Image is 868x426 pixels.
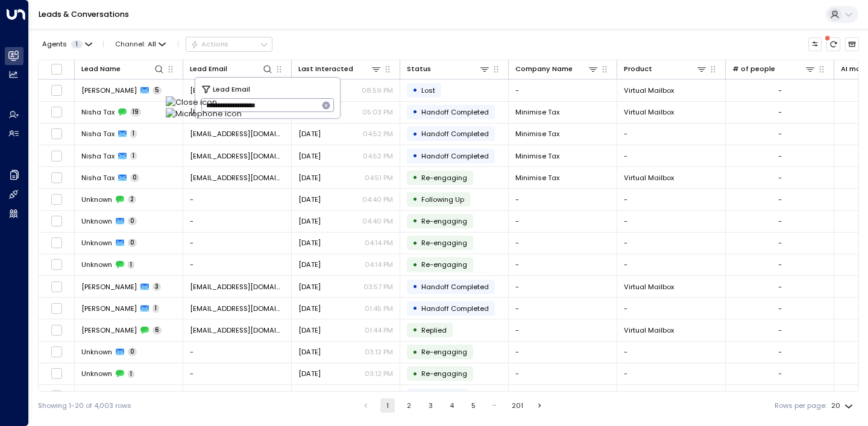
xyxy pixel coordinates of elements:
[81,216,112,226] span: Unknown
[362,107,393,117] p: 05:03 PM
[130,174,139,182] span: 0
[51,390,63,402] span: Toggle select row
[421,216,467,226] span: Trigger
[365,347,393,357] p: 03:12 PM
[775,401,826,411] label: Rows per page:
[81,325,137,335] span: Charlie Oliver
[363,391,393,401] p: 03:07 PM
[213,84,250,95] span: Lead Email
[81,63,165,75] div: Lead Name
[509,211,617,232] td: -
[624,173,674,183] span: Virtual Mailbox
[509,233,617,254] td: -
[407,63,490,75] div: Status
[51,237,63,249] span: Toggle select row
[298,129,321,139] span: Yesterday
[421,325,447,335] span: Replied
[466,398,480,413] button: Go to page 5
[421,107,489,117] span: Handoff Completed
[51,193,63,205] span: Toggle select row
[412,322,418,338] div: •
[298,260,321,269] span: Yesterday
[445,398,459,413] button: Go to page 4
[412,278,418,295] div: •
[81,260,112,269] span: Unknown
[298,63,353,75] div: Last Interacted
[826,37,840,51] span: There are new threads available. Refresh the grid to view the latest updates.
[51,302,63,315] span: Toggle select row
[661,391,668,401] div: Meeting Room
[81,304,137,313] span: Charlie Oliver
[808,37,822,51] button: Customize
[51,215,63,227] span: Toggle select row
[509,80,617,101] td: -
[412,300,418,316] div: •
[778,282,782,292] div: -
[778,369,782,378] div: -
[412,344,418,360] div: •
[183,189,292,210] td: -
[412,169,418,186] div: •
[298,347,321,357] span: Yesterday
[190,391,285,401] span: Nmanivan97@gmail.com
[423,398,438,413] button: Go to page 3
[148,40,156,48] span: All
[81,129,115,139] span: Nisha Tax
[509,342,617,363] td: -
[732,63,775,75] div: # of people
[421,151,489,161] span: Handoff Completed
[190,282,285,292] span: charlieoliver.ny@gmail.com
[778,151,782,161] div: -
[617,363,726,384] td: -
[183,363,292,384] td: -
[128,261,134,269] span: 1
[778,107,782,117] div: -
[778,325,782,335] div: -
[298,304,321,313] span: Yesterday
[412,257,418,273] div: •
[166,96,242,108] img: Close icon
[624,107,674,117] span: Virtual Mailbox
[778,347,782,357] div: -
[365,325,393,335] p: 01:44 PM
[190,63,227,75] div: Lead Email
[112,37,170,51] button: Channel:All
[421,347,467,357] span: Trigger
[778,260,782,269] div: -
[365,238,393,248] p: 04:14 PM
[363,151,393,161] p: 04:52 PM
[39,9,129,19] a: Leads & Conversations
[412,213,418,229] div: •
[128,217,137,225] span: 0
[190,63,273,75] div: Lead Email
[51,84,63,96] span: Toggle select row
[298,391,321,401] span: Yesterday
[362,86,393,95] p: 08:59 PM
[81,86,137,95] span: Grayson Sullivan
[51,172,63,184] span: Toggle select row
[421,369,467,378] span: Trigger
[831,398,855,413] div: 20
[81,151,115,161] span: Nisha Tax
[298,369,321,378] span: Yesterday
[51,281,63,293] span: Toggle select row
[128,239,137,247] span: 0
[421,238,467,248] span: Trigger
[624,391,660,401] span: Coworking
[183,342,292,363] td: -
[380,398,395,413] button: page 1
[778,86,782,95] div: -
[532,398,547,413] button: Go to next page
[778,216,782,226] div: -
[421,129,489,139] span: Handoff Completed
[71,40,83,48] span: 1
[778,304,782,313] div: -
[51,368,63,380] span: Toggle select row
[845,37,859,51] button: Archived Leads
[365,369,393,378] p: 03:12 PM
[617,145,726,166] td: -
[617,211,726,232] td: -
[509,398,526,413] button: Go to page 201
[128,195,136,204] span: 2
[509,254,617,275] td: -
